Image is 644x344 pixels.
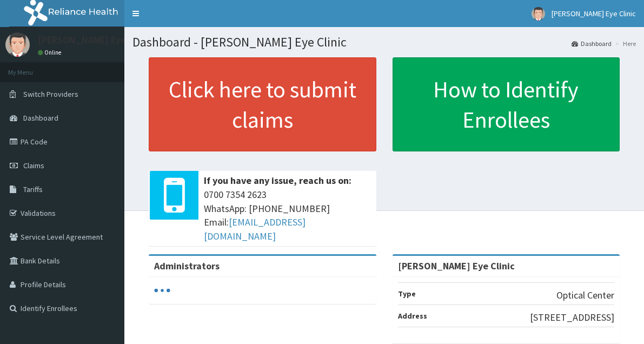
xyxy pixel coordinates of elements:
b: Address [398,311,427,321]
img: User Image [5,32,30,57]
span: Tariffs [23,184,43,194]
strong: [PERSON_NAME] Eye Clinic [398,260,515,272]
span: Claims [23,161,44,170]
a: How to Identify Enrollees [393,57,620,151]
b: Type [398,289,416,299]
p: [STREET_ADDRESS] [530,310,614,325]
span: [PERSON_NAME] Eye Clinic [552,9,636,18]
b: If you have any issue, reach us on: [204,174,351,187]
a: Click here to submit claims [149,57,376,151]
span: Switch Providers [23,89,78,99]
span: Dashboard [23,113,58,123]
a: Online [38,49,64,56]
span: 0700 7354 2623 WhatsApp: [PHONE_NUMBER] Email: [204,188,371,243]
p: [PERSON_NAME] Eye Clinic [38,35,151,45]
img: User Image [532,7,545,21]
svg: audio-loading [154,282,170,299]
a: Dashboard [572,39,612,48]
p: Optical Center [556,288,614,302]
li: Here [613,39,636,48]
a: [EMAIL_ADDRESS][DOMAIN_NAME] [204,216,306,242]
h1: Dashboard - [PERSON_NAME] Eye Clinic [132,35,636,49]
b: Administrators [154,260,220,272]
